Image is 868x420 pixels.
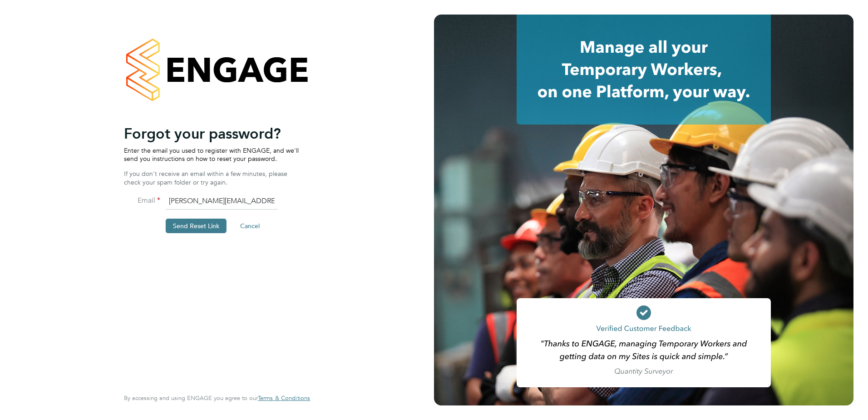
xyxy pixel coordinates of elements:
[124,125,301,143] h2: Forgot your password?
[233,219,267,233] button: Cancel
[166,219,227,233] button: Send Reset Link
[124,394,310,402] span: By accessing and using ENGAGE you agree to our
[124,196,160,205] label: Email
[124,146,301,163] p: Enter the email you used to register with ENGAGE, and we'll send you instructions on how to reset...
[258,395,310,402] a: Terms & Conditions
[124,170,301,186] p: If you don't receive an email within a few minutes, please check your spam folder or try again.
[258,394,310,402] span: Terms & Conditions
[166,193,278,210] input: Enter your work email...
